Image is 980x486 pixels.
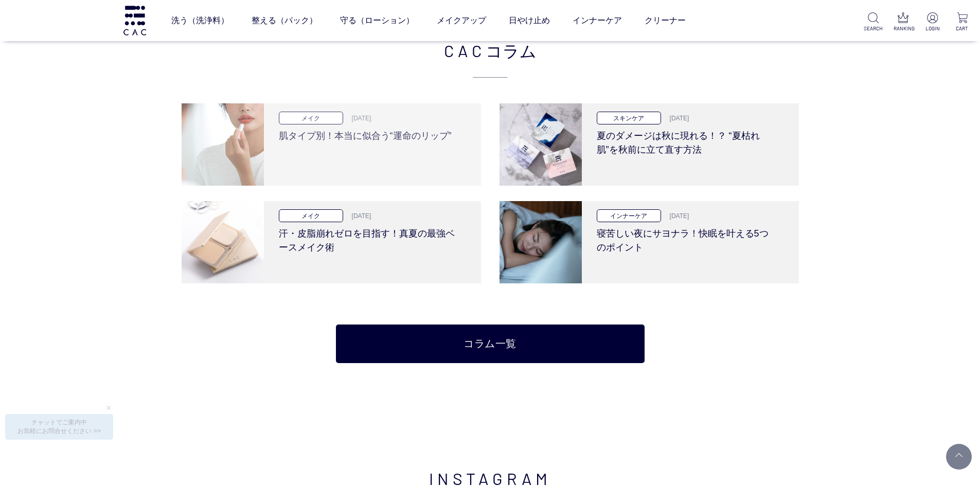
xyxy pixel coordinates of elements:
a: コラム一覧 [336,325,645,363]
img: 肌タイプ別！本当に似合う“運命のリップ” [182,103,264,186]
h3: 肌タイプ別！本当に似合う“運命のリップ” [279,124,458,143]
img: 寝苦しい夜にサヨナラ！快眠を叶える5つのポイント [500,201,582,283]
a: 汗・皮脂崩れゼロを目指す！真夏の最強ベースメイク術 メイク [DATE] 汗・皮脂崩れゼロを目指す！真夏の最強ベースメイク術 [182,201,481,283]
p: [DATE] [346,211,371,221]
h2: CAC [182,38,799,78]
p: [DATE] [664,114,689,123]
p: SEARCH [864,25,883,32]
p: スキンケア [597,112,661,124]
h3: 汗・皮脂崩れゼロを目指す！真夏の最強ベースメイク術 [279,222,458,255]
a: SEARCH [864,12,883,32]
h3: 夏のダメージは秋に現れる！？ “夏枯れ肌”を秋前に立て直す方法 [597,124,776,157]
a: 洗う（洗浄料） [171,6,229,35]
p: CART [953,25,972,32]
a: 肌タイプ別！本当に似合う“運命のリップ” メイク [DATE] 肌タイプ別！本当に似合う“運命のリップ” [182,103,481,186]
a: 整える（パック） [252,6,317,35]
a: CART [953,12,972,32]
p: [DATE] [346,114,371,123]
p: LOGIN [923,25,942,32]
a: LOGIN [923,12,942,32]
h3: 寝苦しい夜にサヨナラ！快眠を叶える5つのポイント [597,222,776,255]
a: クリーナー [645,6,686,35]
a: 日やけ止め [509,6,550,35]
a: 守る（ローション） [340,6,414,35]
p: インナーケア [597,209,661,222]
img: 汗・皮脂崩れゼロを目指す！真夏の最強ベースメイク術 [182,201,264,283]
img: logo [122,6,148,35]
a: 寝苦しい夜にサヨナラ！快眠を叶える5つのポイント インナーケア [DATE] 寝苦しい夜にサヨナラ！快眠を叶える5つのポイント [500,201,799,283]
p: [DATE] [664,211,689,221]
img: 夏のダメージは秋に現れる！？ “夏枯れ肌”を秋前に立て直す方法 [500,103,582,186]
a: メイクアップ [437,6,486,35]
a: インナーケア [573,6,622,35]
p: メイク [279,112,343,124]
p: メイク [279,209,343,222]
p: RANKING [894,25,913,32]
a: 夏のダメージは秋に現れる！？ “夏枯れ肌”を秋前に立て直す方法 スキンケア [DATE] 夏のダメージは秋に現れる！？ “夏枯れ肌”を秋前に立て直す方法 [500,103,799,186]
a: RANKING [894,12,913,32]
